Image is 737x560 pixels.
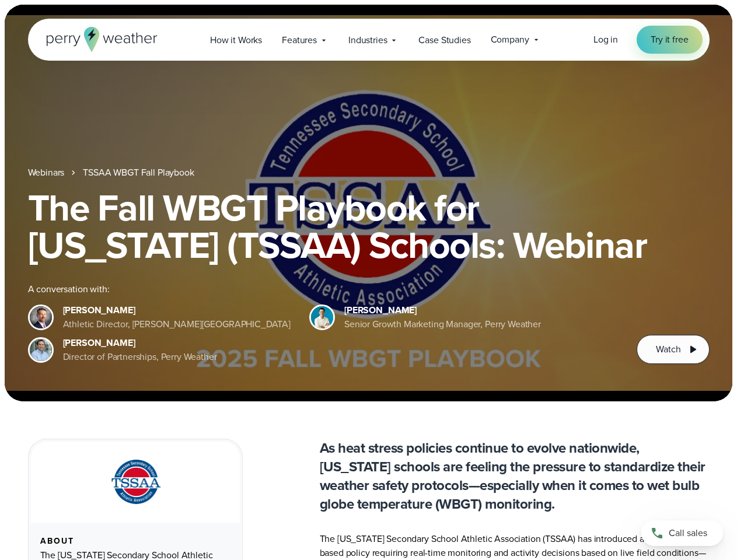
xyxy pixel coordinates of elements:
[593,33,618,47] a: Log in
[491,33,529,47] span: Company
[96,456,174,509] img: TSSAA-Tennessee-Secondary-School-Athletic-Association.svg
[408,28,480,52] a: Case Studies
[83,166,194,180] a: TSSAA WBGT Fall Playbook
[311,306,333,328] img: Spencer Patton, Perry Weather
[28,166,710,180] nav: Breadcrumb
[348,33,387,47] span: Industries
[63,317,291,331] div: Athletic Director, [PERSON_NAME][GEOGRAPHIC_DATA]
[40,537,230,546] div: About
[63,336,217,350] div: [PERSON_NAME]
[637,335,709,364] button: Watch
[30,339,52,361] img: Jeff Wood
[418,33,470,47] span: Case Studies
[669,526,707,540] span: Call sales
[30,306,52,328] img: Brian Wyatt
[282,33,317,47] span: Features
[656,342,680,356] span: Watch
[28,166,65,180] a: Webinars
[28,189,710,264] h1: The Fall WBGT Playbook for [US_STATE] (TSSAA) Schools: Webinar
[28,282,619,296] div: A conversation with:
[651,33,688,47] span: Try it free
[210,33,262,47] span: How it Works
[637,26,702,54] a: Try it free
[63,350,217,364] div: Director of Partnerships, Perry Weather
[63,303,291,317] div: [PERSON_NAME]
[200,28,272,52] a: How it Works
[641,520,723,546] a: Call sales
[320,439,710,513] p: As heat stress policies continue to evolve nationwide, [US_STATE] schools are feeling the pressur...
[344,317,541,331] div: Senior Growth Marketing Manager, Perry Weather
[344,303,541,317] div: [PERSON_NAME]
